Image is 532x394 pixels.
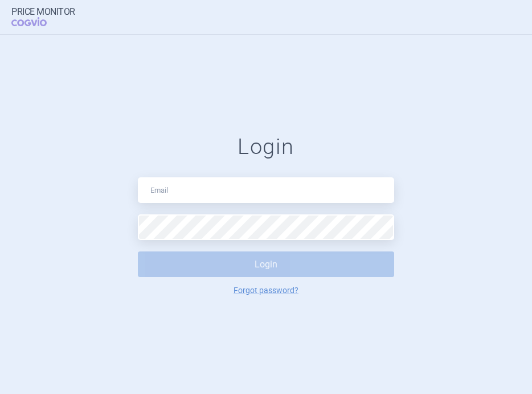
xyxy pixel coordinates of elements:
[11,7,75,17] strong: Price Monitor
[138,177,394,203] input: Email
[234,286,298,294] a: Forgot password?
[11,7,75,27] a: Price MonitorCOGVIO
[138,134,394,160] h1: Login
[138,251,394,277] button: Login
[11,17,63,26] span: COGVIO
